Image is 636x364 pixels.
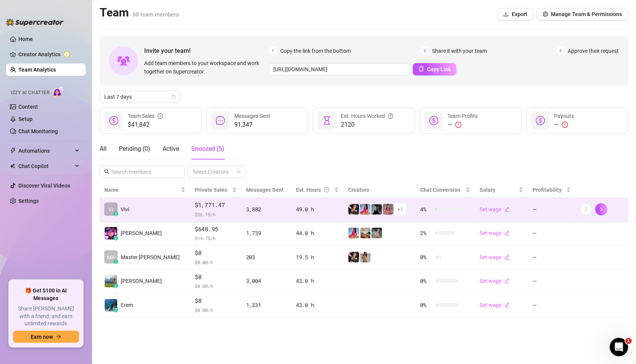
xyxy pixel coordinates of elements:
span: Erem [121,301,133,309]
div: Est. Hours Worked [341,112,393,120]
span: thunderbolt [10,148,16,154]
td: — [528,198,575,222]
img: Maddie (VIP) [348,228,359,238]
span: MA [107,253,115,261]
span: dollar-circle [429,116,439,125]
a: Chat Monitoring [18,128,58,134]
a: Set wageedit [480,278,510,284]
span: $1,771.47 [195,201,237,210]
span: Chat Conversion [420,187,460,193]
div: 49.0 h [296,205,339,214]
span: more [583,207,589,212]
span: setting [543,11,548,17]
span: edit [505,278,510,284]
span: Approve their request [568,47,619,55]
img: logo-BBDzfeDw.svg [6,18,64,26]
span: Add team members to your workspace and work together on Supercreator. [144,59,266,76]
span: 2 [421,47,429,55]
div: 3,004 [246,277,287,285]
span: 2120 [341,120,393,129]
div: 1,331 [246,301,287,309]
span: dollar-circle [109,116,118,125]
div: 1,739 [246,229,287,237]
div: 3,882 [246,205,287,214]
td: — [528,293,575,317]
h2: Team [100,5,179,20]
span: question-circle [324,186,329,194]
iframe: Intercom live chat [610,338,628,356]
span: Izzy AI Chatter [11,89,49,96]
span: $41,842 [128,120,163,129]
span: 4 % [420,205,432,214]
span: right [599,207,604,212]
img: Georgia (VIP) [360,252,371,263]
a: Discover Viral Videos [18,183,70,189]
a: Home [18,36,33,42]
img: Chloe (VIP) [360,228,371,238]
span: Private Sales [195,187,227,193]
span: search [104,169,110,175]
img: Billie [105,227,117,240]
span: edit [505,302,510,308]
span: arrow-right [56,334,61,340]
span: Manage Team & Permissions [551,11,622,17]
a: Settings [18,198,39,204]
span: $ 14.75 /h [195,234,237,242]
span: $648.95 [195,225,237,234]
span: Share it with your team [432,47,487,55]
span: edit [505,255,510,260]
span: Export [512,11,528,17]
div: 43.0 h [296,301,339,309]
span: Profitability [532,187,562,193]
span: $ 0.00 /h [195,306,237,314]
td: — [528,269,575,294]
span: 1 [626,338,632,344]
span: Copy the link from the bottom [280,47,351,55]
span: 0 % [420,301,432,309]
span: 68 team members [133,11,179,18]
span: Chat Copilot [18,160,73,172]
div: z [113,260,118,264]
span: Vivi [121,205,129,214]
a: Set wageedit [480,230,510,236]
a: Setup [18,116,33,122]
span: Messages Sent [246,187,284,193]
button: Copy Link [413,63,457,75]
img: Tabby (VIP) [383,204,394,215]
div: z [113,284,118,288]
button: Manage Team & Permissions [537,8,628,20]
span: Team Profits [448,113,478,119]
span: Master [PERSON_NAME] [121,253,180,261]
span: info-circle [158,112,163,120]
span: Last 7 days [104,91,176,103]
span: [PERSON_NAME] [121,229,162,237]
img: Anjely Luna [105,275,117,287]
a: Set wageedit [480,206,510,212]
span: 0 % [420,277,432,285]
img: Jaileen (VIP) [348,204,359,215]
button: Export [497,8,534,20]
span: $ 0.00 /h [195,258,237,266]
div: z [113,212,118,216]
img: MJaee (VIP) [371,228,382,238]
img: Kennedy (VIP) [371,204,382,215]
input: Search members [111,168,174,176]
td: — [528,222,575,246]
div: — [554,120,574,129]
span: team [237,170,241,174]
img: Chat Copilot [10,163,15,169]
button: Earn nowarrow-right [13,331,79,343]
img: Jaileen (VIP) [348,252,359,263]
span: edit [505,230,510,236]
span: 1 [269,47,277,55]
span: 3 [557,47,565,55]
div: 43.0 h [296,277,339,285]
span: edit [505,207,510,212]
a: Set wageedit [480,302,510,308]
span: VI [108,205,113,214]
span: $0 [195,296,237,305]
span: calendar [171,95,176,99]
a: Team Analytics [18,67,56,73]
span: Share [PERSON_NAME] with a friend, and earn unlimited rewards [13,305,79,328]
img: Maddie (VIP) [360,204,371,215]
